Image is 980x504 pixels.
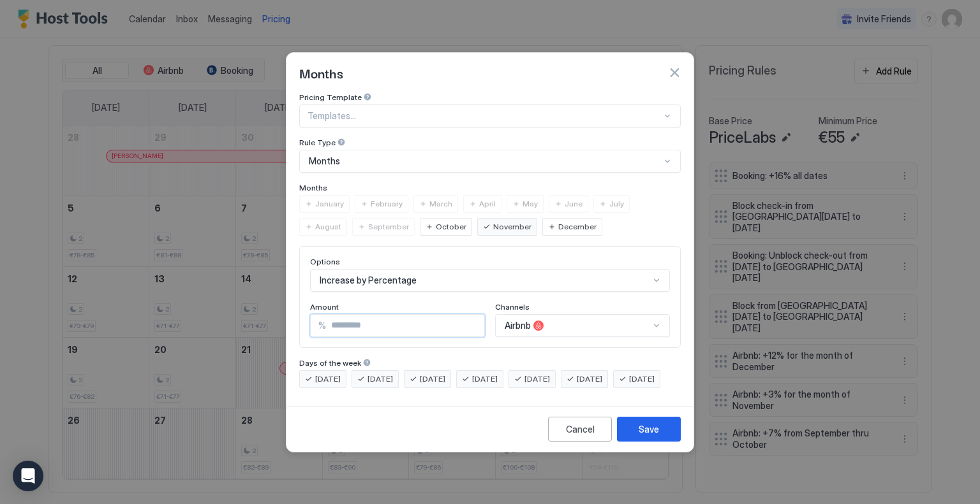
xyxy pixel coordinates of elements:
button: Save [617,417,681,442]
button: Cancel [548,417,612,442]
span: [DATE] [524,373,550,385]
span: September [368,221,409,233]
span: Days of the week [299,358,361,368]
span: Months [309,155,340,167]
span: November [493,221,531,233]
span: Rule Type [299,138,336,147]
span: [DATE] [472,373,498,385]
span: Months [299,183,327,192]
span: [DATE] [577,373,602,385]
span: Pricing Template [299,92,362,102]
div: Save [639,422,659,436]
span: December [558,221,597,233]
span: Channels [495,302,530,312]
span: Amount [310,302,339,312]
span: Months [299,63,343,82]
input: Input Field [326,315,484,336]
span: February [371,198,403,210]
span: % [318,320,326,331]
span: October [436,221,466,233]
span: [DATE] [629,373,655,385]
span: April [479,198,496,210]
span: January [315,198,344,210]
span: [DATE] [367,373,393,385]
span: July [609,198,624,210]
span: [DATE] [420,373,445,385]
span: [DATE] [315,373,341,385]
span: March [429,198,452,210]
span: Airbnb [505,320,531,331]
span: Increase by Percentage [320,275,417,286]
span: May [523,198,538,210]
span: August [315,221,341,233]
span: June [565,198,583,210]
div: Open Intercom Messenger [13,461,43,491]
span: Options [310,257,340,266]
div: Cancel [566,422,595,436]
